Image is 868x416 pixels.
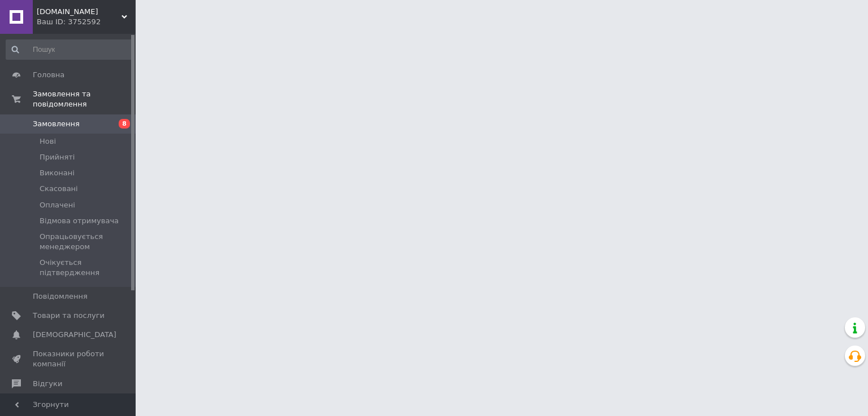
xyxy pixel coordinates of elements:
span: Замовлення та повідомлення [33,89,136,109]
span: Показники роботи компанії [33,349,105,369]
span: Скасовані [40,184,78,194]
span: Виконані [40,168,75,178]
span: Оплачені [40,200,75,210]
input: Пошук [6,39,133,60]
span: Головна [33,70,64,80]
span: Опрацьовується менеджером [40,232,132,252]
span: Очікується підтвердження [40,258,132,278]
span: Прийняті [40,152,75,162]
span: noishop.ua [37,7,121,17]
span: [DEMOGRAPHIC_DATA] [33,330,116,340]
span: 8 [119,119,130,129]
span: Замовлення [33,119,80,129]
div: Ваш ID: 3752592 [37,17,136,27]
span: Товари та послуги [33,311,105,321]
span: Нові [40,136,56,147]
span: Відгуки [33,379,62,389]
span: Повідомлення [33,291,88,302]
span: Відмова отримувача [40,216,119,226]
